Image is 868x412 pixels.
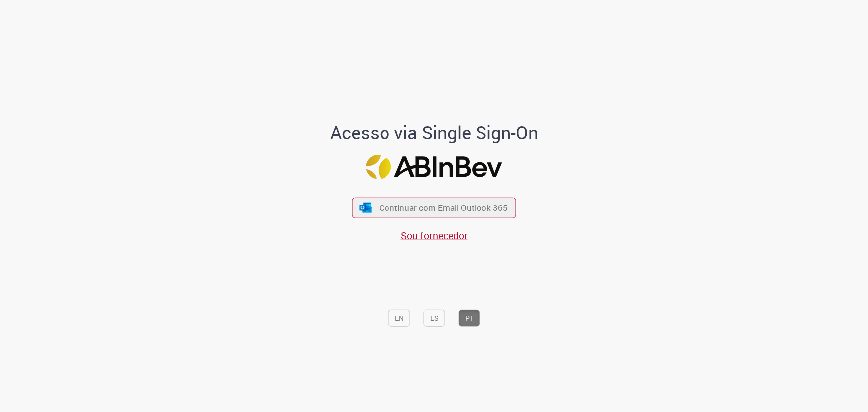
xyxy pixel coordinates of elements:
a: Sou fornecedor [401,228,468,242]
button: EN [388,310,410,327]
h1: Acesso via Single Sign-On [296,123,572,143]
button: ícone Azure/Microsoft 360 Continuar com Email Outlook 365 [352,198,516,218]
img: ícone Azure/Microsoft 360 [358,203,372,213]
button: ES [424,310,445,327]
img: Logo ABInBev [366,155,502,179]
span: Continuar com Email Outlook 365 [379,202,508,213]
button: PT [459,310,480,327]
